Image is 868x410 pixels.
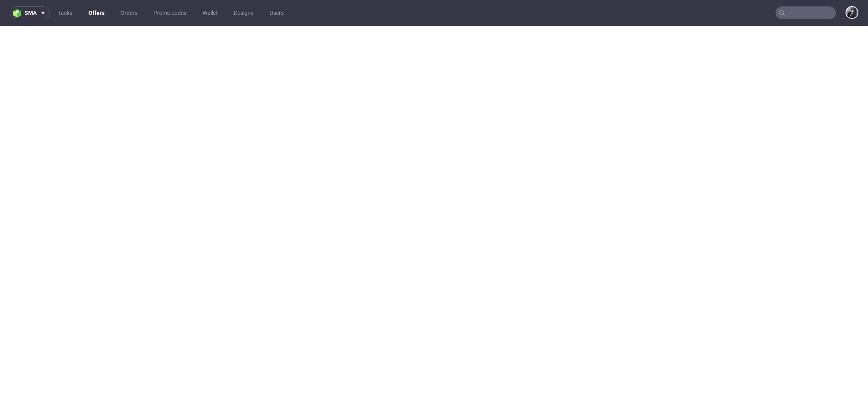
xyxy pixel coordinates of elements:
[846,7,858,18] img: Philippe Dubuy
[84,6,109,19] a: Offers
[13,8,25,18] img: logo
[10,6,50,19] button: sma
[116,6,142,19] a: Orders
[149,6,191,19] a: Promo codes
[229,6,258,19] a: Designs
[25,10,37,16] span: sma
[198,6,223,19] a: Wallet
[265,6,289,19] a: Users
[53,6,77,19] a: Tasks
